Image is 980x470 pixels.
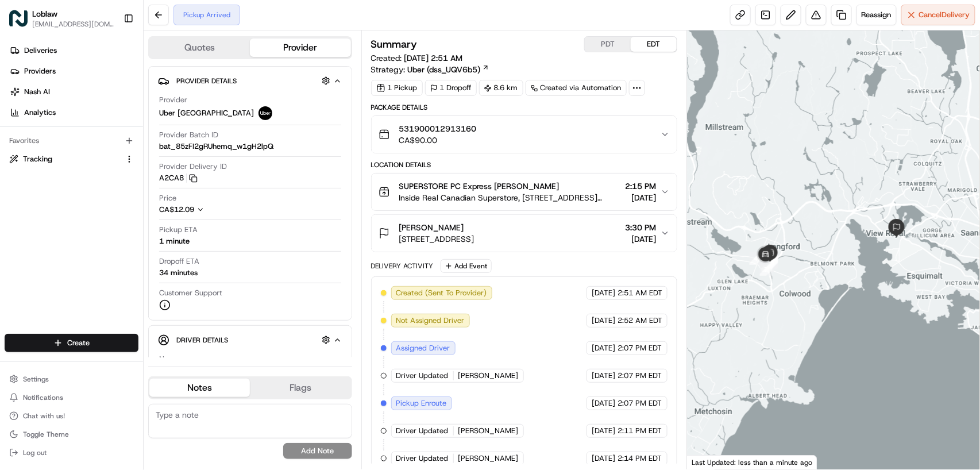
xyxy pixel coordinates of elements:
div: 7 [760,263,773,276]
span: [DATE] [592,398,615,409]
span: Cancel Delivery [919,10,970,20]
button: Notifications [5,390,138,406]
span: Name [159,354,179,364]
span: [STREET_ADDRESS] [399,233,474,245]
span: Toggle Theme [23,430,69,439]
span: [DATE] 2:51 AM [404,53,463,63]
div: Last Updated: less than a minute ago [687,455,817,469]
span: [PERSON_NAME] [458,371,519,381]
span: [DATE] [592,315,615,326]
button: Create [5,334,138,352]
button: Loblaw [32,8,57,20]
div: Strategy: [371,64,489,75]
a: Nash AI [5,83,143,101]
span: Price [159,193,176,203]
span: 2:07 PM EDT [618,343,662,353]
span: Provider Delivery ID [159,161,227,172]
span: Provider Batch ID [159,130,218,140]
img: Loblaw [9,9,28,28]
span: 3:30 PM [625,222,656,233]
span: Created: [371,52,463,64]
span: [DATE] [625,233,656,245]
span: Pickup ETA [159,225,198,235]
div: 1 Pickup [371,80,423,96]
div: 1 minute [159,236,190,246]
span: [DATE] [592,371,615,381]
span: CA$90.00 [399,134,477,146]
span: 2:07 PM EDT [618,371,662,381]
button: LoblawLoblaw[EMAIL_ADDRESS][DOMAIN_NAME] [5,5,119,32]
button: Add Event [441,259,492,273]
span: Assigned Driver [396,343,450,353]
span: [DATE] [592,343,615,353]
div: Favorites [5,132,138,150]
span: 2:14 PM EDT [618,453,662,464]
button: Quotes [149,38,250,57]
span: [DATE] [625,192,656,203]
button: Log out [5,445,138,461]
div: 1 Dropoff [425,80,477,96]
span: Provider [159,95,187,105]
span: [PERSON_NAME] [399,222,464,233]
span: 2:51 AM EDT [618,288,662,298]
button: Notes [149,379,250,397]
button: Provider [250,38,350,57]
span: [DATE] [592,453,615,464]
h3: Summary [371,39,418,49]
span: Created (Sent To Provider) [396,288,487,298]
button: A2CA8 [159,173,198,183]
img: uber-new-logo.jpeg [258,106,272,120]
span: 2:15 PM [625,180,656,192]
span: Dropoff ETA [159,256,199,267]
span: Providers [24,66,56,76]
span: 531900012913160 [399,123,477,134]
button: [EMAIL_ADDRESS][DOMAIN_NAME] [32,20,114,29]
div: 8.6 km [479,80,523,96]
span: Uber (dss_UQV6b5) [408,64,481,75]
span: 2:07 PM EDT [618,398,662,409]
span: Customer Support [159,288,222,298]
span: SUPERSTORE PC Express [PERSON_NAME] [399,180,560,192]
span: Uber [GEOGRAPHIC_DATA] [159,108,254,118]
span: bat_85zFI2gRUhemq_w1gH2lpQ [159,141,273,152]
button: CancelDelivery [901,5,975,25]
span: Deliveries [24,45,57,56]
button: Toggle Theme [5,426,138,442]
span: Create [67,338,90,348]
div: Delivery Activity [371,261,434,271]
button: Reassign [856,5,897,25]
span: 2:11 PM EDT [618,426,662,436]
span: CA$12.09 [159,205,194,214]
span: Settings [23,375,49,384]
span: Driver Updated [396,371,449,381]
button: SUPERSTORE PC Express [PERSON_NAME]Inside Real Canadian Superstore, [STREET_ADDRESS][PERSON_NAME]... [372,174,677,210]
a: Analytics [5,103,143,122]
div: 34 minutes [159,268,198,278]
span: Driver Updated [396,426,449,436]
div: 4 [750,252,762,265]
a: Uber (dss_UQV6b5) [408,64,489,75]
button: Provider Details [158,71,342,90]
a: Created via Automation [526,80,627,96]
a: Deliveries [5,41,143,60]
button: Driver Details [158,330,342,349]
span: [DATE] [592,288,615,298]
span: [PERSON_NAME] [458,453,519,464]
span: Inside Real Canadian Superstore, [STREET_ADDRESS][PERSON_NAME][PERSON_NAME] [399,192,621,203]
div: Location Details [371,160,678,169]
span: Not Assigned Driver [396,315,465,326]
div: Package Details [371,103,678,112]
span: Driver Details [176,336,228,345]
span: [PERSON_NAME] [458,426,519,436]
button: Settings [5,371,138,387]
span: Reassign [862,10,892,20]
span: [DATE] [592,426,615,436]
button: Flags [250,379,350,397]
a: Providers [5,62,143,80]
button: [PERSON_NAME][STREET_ADDRESS]3:30 PM[DATE] [372,215,677,252]
span: Driver Updated [396,453,449,464]
span: Log out [23,448,47,457]
button: Chat with us! [5,408,138,424]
